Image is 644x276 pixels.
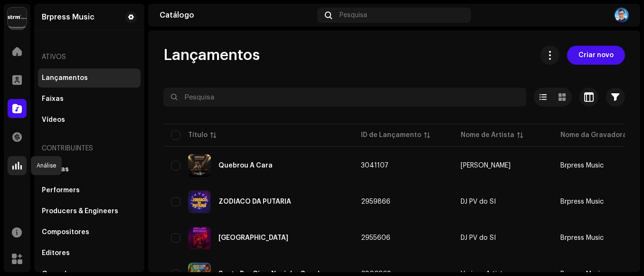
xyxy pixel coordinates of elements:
img: 6b9a5854-3951-4870-bdcc-584118d3280c [188,190,211,213]
div: Brota Na Base Novinha [218,235,288,241]
div: Artistas [42,166,69,173]
re-m-nav-item: Artistas [38,160,141,179]
span: DJ PV do SI [461,235,545,241]
input: Pesquisa [163,88,526,107]
re-m-nav-item: Producers & Engineers [38,202,141,221]
div: Compositores [42,228,89,236]
re-m-nav-item: Editores [38,244,141,263]
re-m-nav-item: Vídeos [38,110,141,129]
div: Título [188,130,208,140]
span: 2959866 [361,198,390,205]
re-a-nav-header: Ativos [38,46,141,69]
re-a-nav-header: Contribuintes [38,137,141,160]
span: Lançamentos [163,46,260,65]
img: 447bd598-7ae6-4f22-8084-e85b5282fed9 [188,154,211,177]
img: 618d2e98-0aef-4d69-8e9c-d630546f410b [614,8,629,23]
div: Nome de Artista [461,130,514,140]
re-m-nav-item: Lançamentos [38,69,141,88]
div: Editores [42,249,70,257]
div: Lançamentos [42,74,88,82]
div: DJ PV do SI [461,198,496,205]
re-m-nav-item: Faixas [38,89,141,108]
re-m-nav-item: Performers [38,181,141,200]
div: [PERSON_NAME] [461,162,511,169]
span: Brpress Music [560,198,604,205]
div: DJ PV do SI [461,235,496,241]
div: Catálogo [160,11,313,19]
div: Producers & Engineers [42,207,118,215]
span: Leonardo Valentim [461,162,545,169]
img: 408b884b-546b-4518-8448-1008f9c76b02 [8,8,27,27]
span: Brpress Music [560,162,604,169]
span: DJ PV do SI [461,198,545,205]
span: 2955606 [361,235,390,241]
div: Nome da Gravadora [560,130,627,140]
re-m-nav-item: Compositores [38,223,141,242]
button: Criar novo [567,46,625,65]
div: Performers [42,187,80,194]
div: Vídeos [42,116,65,124]
div: Faixas [42,95,64,103]
div: Quebrou A Cara [218,162,273,169]
img: d76f85b0-f08e-46da-9035-382abe6264ba [188,227,211,249]
div: ZODÍACO DA PUTARIA [218,198,291,205]
span: Pesquisa [340,11,367,19]
span: 3041107 [361,162,388,169]
div: Brpress Music [42,13,95,21]
span: Brpress Music [560,235,604,241]
div: ID de Lançamento [361,130,421,140]
span: Criar novo [578,46,614,65]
